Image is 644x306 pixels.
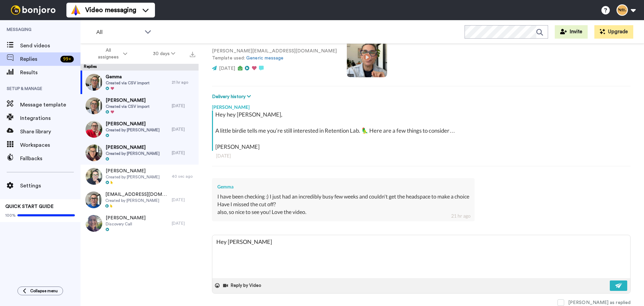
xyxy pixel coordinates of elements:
[85,191,102,208] img: cdbebf08-88e7-43d5-b28f-f29a10175948-thumb.jpg
[20,128,80,136] span: Share library
[80,94,199,118] a: [PERSON_NAME]Created via CSV import[DATE]
[20,42,80,50] span: Send videos
[222,280,263,291] button: Reply by Video
[217,208,469,216] div: also, so nice to see you! Love the video.
[80,212,199,235] a: [PERSON_NAME]Discovery Call[DATE]
[190,52,195,57] img: export.svg
[19,11,33,16] div: v 4.0.25
[216,152,627,159] div: [DATE]
[615,283,623,288] img: send-white.svg
[172,150,195,156] div: [DATE]
[188,49,197,59] button: Export all results that match these filters now.
[86,168,102,185] img: e810df33-e22d-4753-b1bf-7757878b1011-thumb.jpg
[5,213,16,218] span: 100%
[215,111,629,151] div: Hey hey [PERSON_NAME], A little birdie tells me you’re still interested in Retention Lab. 🦜 Here ...
[172,103,195,108] div: [DATE]
[67,39,72,44] img: tab_keywords_by_traffic_grey.svg
[80,118,199,141] a: [PERSON_NAME]Created by [PERSON_NAME][DATE]
[106,104,150,109] span: Created via CSV import
[20,141,80,149] span: Workspaces
[246,56,283,60] a: Generic message
[80,165,199,188] a: [PERSON_NAME]Created by [PERSON_NAME]40 sec ago
[80,71,199,94] a: GemmaCreated via CSV import21 hr ago
[8,5,58,15] img: bj-logo-header-white.svg
[11,11,16,16] img: logo_orange.svg
[82,44,140,63] button: All assignees
[105,198,168,203] span: Created by [PERSON_NAME]
[106,97,150,104] span: [PERSON_NAME]
[106,80,150,86] span: Created via CSV import
[219,66,235,71] span: [DATE]
[18,39,23,44] img: tab_domain_overview_orange.svg
[85,5,136,15] span: Video messaging
[86,74,102,91] img: 9d704dde-45cf-47c4-a7cc-5f2bffc09e8c-thumb.jpg
[212,93,253,100] button: Delivery history
[217,183,469,190] div: Gemma
[217,201,469,208] div: Have I missed the cut off?
[172,80,195,85] div: 21 hr ago
[212,235,630,278] textarea: Hey Gemm
[106,221,146,227] span: Discovery Call
[212,48,337,62] p: [PERSON_NAME][EMAIL_ADDRESS][DOMAIN_NAME] Template used:
[555,25,588,39] button: Invite
[106,144,160,151] span: [PERSON_NAME]
[106,174,160,180] span: Created by [PERSON_NAME]
[20,114,80,122] span: Integrations
[20,101,80,109] span: Message template
[30,288,58,294] span: Collapse menu
[106,151,160,156] span: Created by [PERSON_NAME]
[86,215,102,232] img: 0d18129b-ed82-474a-a9d5-8c3472604ceb-thumb.jpg
[86,144,102,161] img: 892c7524-f4c2-4091-8c3b-ba054c0172b1-thumb.jpg
[20,69,80,77] span: Results
[106,215,146,221] span: [PERSON_NAME]
[86,97,102,114] img: 7ba62603-73d5-44af-afa2-ef2f1eb1369b-thumb.jpg
[172,221,195,226] div: [DATE]
[568,299,631,306] div: [PERSON_NAME] as replied
[140,48,188,60] button: 30 days
[217,193,469,201] div: I have been checking :) I just had an incredibly busy few weeks and couldn't get the headspace to...
[80,64,199,71] div: Replies
[172,174,195,179] div: 40 sec ago
[80,141,199,165] a: [PERSON_NAME]Created by [PERSON_NAME][DATE]
[20,55,58,63] span: Replies
[86,121,102,138] img: bf4f8061-229c-4c6e-8322-3abc7314ea63-thumb.jpg
[80,188,199,212] a: [EMAIL_ADDRESS][DOMAIN_NAME]Created by [PERSON_NAME][DATE]
[105,191,168,198] span: [EMAIL_ADDRESS][DOMAIN_NAME]
[212,100,631,111] div: [PERSON_NAME]
[106,121,160,127] span: [PERSON_NAME]
[96,28,141,36] span: All
[20,182,80,190] span: Settings
[451,213,471,219] div: 21 hr ago
[172,127,195,132] div: [DATE]
[17,287,63,295] button: Collapse menu
[60,56,74,62] div: 99 +
[5,204,54,209] span: QUICK START GUIDE
[74,40,113,44] div: Keywords by Traffic
[20,155,80,163] span: Fallbacks
[70,5,81,15] img: vm-color.svg
[25,40,60,44] div: Domain Overview
[106,74,150,80] span: Gemma
[594,25,633,39] button: Upgrade
[106,168,160,174] span: [PERSON_NAME]
[106,127,160,133] span: Created by [PERSON_NAME]
[17,17,74,23] div: Domain: [DOMAIN_NAME]
[95,47,122,60] span: All assignees
[11,17,16,23] img: website_grey.svg
[172,197,195,203] div: [DATE]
